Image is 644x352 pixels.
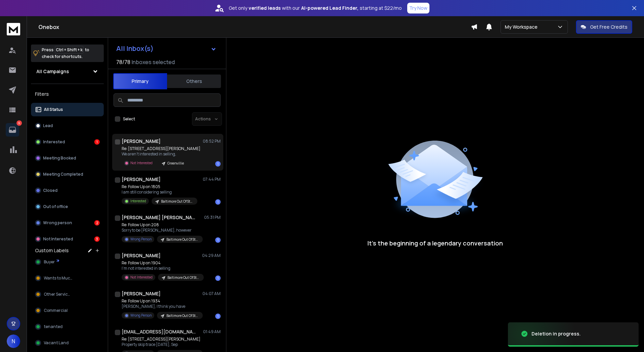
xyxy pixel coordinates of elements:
p: It’s the beginning of a legendary conversation [367,238,503,248]
button: Meeting Completed [31,168,104,181]
p: Greenvillie [167,161,184,166]
button: Wants to Much [31,271,104,285]
p: My Workspace [505,24,540,30]
strong: verified leads [249,5,281,11]
span: 78 / 78 [116,58,130,66]
div: 1 [94,139,100,145]
h1: [PERSON_NAME] [122,290,161,297]
button: Lead [31,119,104,133]
p: Re: Follow Up on 208 [122,222,202,228]
p: Not Interested [130,160,153,166]
div: 1 [215,314,221,319]
p: I am still considering selling [122,189,197,195]
p: Closed [43,188,58,193]
h1: [EMAIL_ADDRESS][DOMAIN_NAME] [122,328,196,335]
div: 3 [94,236,100,242]
p: 04:29 AM [202,253,221,258]
a: 6 [6,123,19,137]
span: Other Services [44,292,72,297]
p: Re: Follow Up on 1904 [122,260,202,266]
p: Property skip trace [DATE], Sep [122,342,202,347]
span: Wants to Much [44,275,73,281]
button: Interested1 [31,135,104,149]
span: tenanted [44,324,63,329]
div: 1 [215,199,221,205]
div: 2 [94,220,100,226]
p: Baltimore Out Of State Home Owners [166,313,199,318]
strong: AI-powered Lead Finder, [301,5,358,11]
span: Ctrl + Shift + k [55,46,84,54]
p: 01:49 AM [203,329,221,334]
button: Wrong person2 [31,216,104,230]
h1: All Campaigns [36,68,69,75]
button: Not Interested3 [31,232,104,246]
button: Try Now [407,3,429,13]
p: I'm not interested in selling [122,266,202,271]
p: [PERSON_NAME], I think you have [122,304,202,309]
button: All Campaigns [31,65,104,78]
button: Buyer [31,255,104,269]
div: Deletion in progress. [532,330,581,337]
button: Get Free Credits [576,20,632,34]
img: logo [7,23,20,35]
p: Wrong Person [130,237,152,242]
p: Lead [43,123,53,128]
p: Interested [43,139,65,145]
button: Vacant Land [31,336,104,350]
p: We aren't interested in selling, [122,151,200,157]
button: All Inbox(s) [111,42,222,55]
p: Interested [130,199,146,204]
h1: Onebox [38,23,471,31]
div: 1 [215,161,221,167]
span: Commercial [44,308,68,313]
p: Re: Follow Up on 1805 [122,184,197,189]
span: Buyer [44,259,55,265]
h3: Custom Labels [35,247,69,254]
p: Wrong Person [130,313,152,318]
button: tenanted [31,320,104,333]
h1: [PERSON_NAME] [122,176,161,183]
p: Not Interested [43,236,73,242]
p: Not Interested [130,275,153,280]
p: Baltimore Out Of State Home Owners [167,275,200,280]
p: 08:52 PM [203,139,221,144]
button: Commercial [31,304,104,317]
p: Wrong person [43,220,72,226]
p: Re: [STREET_ADDRESS][PERSON_NAME] [122,146,200,151]
p: Meeting Completed [43,172,83,177]
p: Try Now [409,5,427,11]
h1: [PERSON_NAME] [PERSON_NAME] [122,214,196,221]
p: Meeting Booked [43,155,76,161]
p: Re: [STREET_ADDRESS][PERSON_NAME] [122,336,202,342]
button: N [7,334,20,348]
p: 05:31 PM [204,215,221,220]
h3: Inboxes selected [132,58,175,66]
h1: [PERSON_NAME] [122,138,161,145]
p: Re: Follow Up on 1934 [122,298,202,304]
p: Baltimore Out Of State Home Owners [166,237,199,242]
button: Others [167,74,221,89]
p: Get only with our starting at $22/mo [229,5,402,11]
span: Vacant Land [44,340,69,346]
h3: Filters [31,89,104,99]
h1: [PERSON_NAME] [122,252,161,259]
p: Out of office [43,204,68,209]
p: Get Free Credits [590,24,627,30]
p: Baltimore Out Of State Home Owners [161,199,193,204]
button: Out of office [31,200,104,213]
div: 1 [215,237,221,243]
button: Meeting Booked [31,151,104,165]
button: All Status [31,103,104,116]
div: 1 [215,275,221,281]
p: All Status [44,107,63,112]
p: 07:44 PM [203,177,221,182]
p: Sorry to be [PERSON_NAME], however [122,228,202,233]
p: Press to check for shortcuts. [42,47,89,60]
label: Select [123,116,135,122]
button: Other Services [31,288,104,301]
p: 6 [17,120,22,126]
button: Primary [113,73,167,89]
button: Closed [31,184,104,197]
